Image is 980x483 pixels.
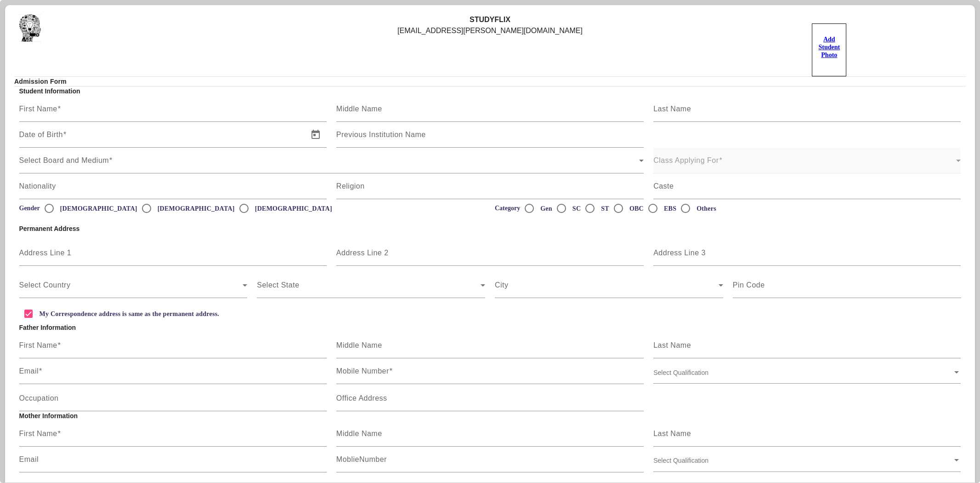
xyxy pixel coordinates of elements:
[19,251,327,262] input: Address Line 1
[653,344,961,355] input: Last Name
[19,344,327,355] input: First Name*
[653,249,706,257] mat-label: Address Line 3
[336,397,644,408] input: Office Address
[19,204,40,212] label: Gender
[19,324,76,331] b: Father Information
[19,107,327,118] input: First Name*
[19,341,57,349] mat-label: First Name
[653,107,961,118] input: Last Name
[19,249,72,257] mat-label: Address Line 1
[733,281,765,289] mat-label: Pin Code
[336,249,389,257] mat-label: Address Line 2
[818,36,840,58] u: Add Student Photo
[336,341,382,349] mat-label: Middle Name
[336,432,644,443] input: Middle Name
[470,16,510,23] b: STUDYFLIX
[336,369,644,380] input: Mobile Number
[336,251,644,262] input: Address Line 2
[253,205,332,213] label: [DEMOGRAPHIC_DATA]
[538,205,552,213] label: Gen
[19,412,78,420] b: Mother Information
[19,14,41,42] img: 2da83ddf-6089-4dce-a9e2-416746467bdd
[19,225,80,232] b: Permanent Address
[336,107,644,118] input: Middle Name
[19,367,39,375] mat-label: Email
[653,184,961,195] input: Caste
[336,184,644,195] input: Religion
[19,455,39,463] mat-label: Email
[695,205,716,213] label: Others
[19,394,59,402] mat-label: Occupation
[653,251,961,262] input: Address Line 3
[19,105,57,113] mat-label: First Name
[336,458,644,469] input: MoblieNumber
[336,182,365,190] mat-label: Religion
[733,283,961,294] input: Pin Code
[19,397,327,408] input: Occupation
[336,131,426,138] mat-label: Previous Institution Name
[336,105,382,113] mat-label: Middle Name
[599,205,609,213] label: ST
[336,133,644,144] input: Previous Institution Name
[653,430,691,437] mat-label: Last Name
[662,205,676,213] label: EBS
[19,133,303,144] input: Date of Birth
[336,455,387,463] mat-label: MoblieNumber
[336,394,387,402] mat-label: Office Address
[257,281,299,289] mat-label: Select State
[336,367,389,375] mat-label: Mobile Number
[336,344,644,355] input: Middle Name
[571,205,581,213] label: SC
[178,25,803,36] div: [EMAIL_ADDRESS][PERSON_NAME][DOMAIN_NAME]
[19,131,63,138] mat-label: Date of Birth
[19,458,327,469] input: Email
[305,124,327,146] button: Open calendar
[495,281,509,289] mat-label: City
[19,159,640,170] span: Select Board and Medium
[19,184,327,195] input: Nationality
[19,182,56,190] mat-label: Nationality
[58,205,137,213] label: [DEMOGRAPHIC_DATA]
[653,432,961,443] input: Last Name
[653,341,691,349] mat-label: Last Name
[19,281,71,289] mat-label: Select Country
[156,205,235,213] label: [DEMOGRAPHIC_DATA]
[19,430,57,437] mat-label: First Name
[336,430,382,437] mat-label: Middle Name
[19,432,327,443] input: First Name*
[495,204,520,212] label: Category
[19,156,109,164] mat-label: Select Board and Medium
[628,205,644,213] label: OBC
[653,182,674,190] mat-label: Caste
[653,105,691,113] mat-label: Last Name
[14,78,67,85] b: Admission Form
[38,310,220,318] label: My Correspondence address is same as the permanent address.
[19,87,80,95] b: Student Information
[19,369,327,380] input: Email
[653,156,719,164] mat-label: Class Applying For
